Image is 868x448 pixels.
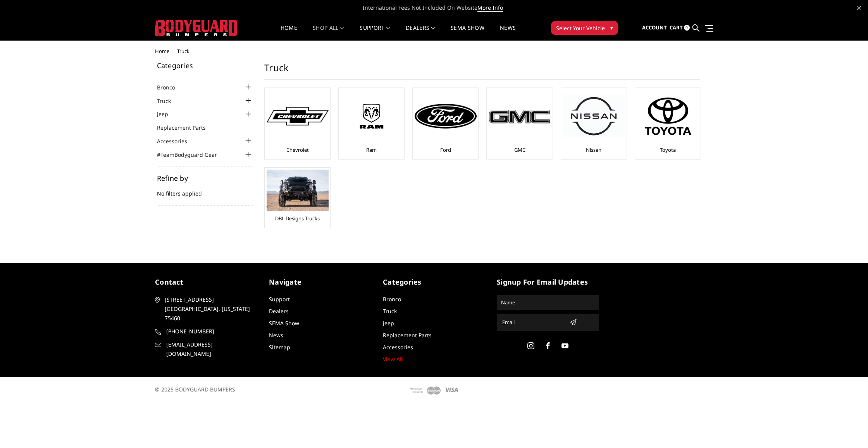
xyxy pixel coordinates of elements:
[157,97,181,105] a: Truck
[157,175,253,182] h5: Refine by
[556,24,605,32] span: Select Your Vehicle
[269,331,283,339] a: News
[383,277,485,287] h5: Categories
[670,24,683,31] span: Cart
[155,340,257,359] a: [EMAIL_ADDRESS][DOMAIN_NAME]
[440,146,451,153] a: Ford
[275,215,320,222] a: DBL Designs Trucks
[177,48,189,55] span: Truck
[366,146,377,153] a: Ram
[642,24,667,31] span: Account
[286,146,309,153] a: Chevrolet
[670,17,690,38] a: Cart 0
[155,277,257,287] h5: contact
[383,319,394,327] a: Jeep
[383,355,403,363] a: View All
[155,386,235,393] span: © 2025 BODYGUARD BUMPERS
[155,327,257,336] a: [PHONE_NUMBER]
[281,25,297,40] a: Home
[157,83,185,91] a: Bronco
[157,62,253,69] h5: Categories
[383,307,397,315] a: Truck
[157,175,253,206] div: No filters applied
[269,277,371,287] h5: Navigate
[383,295,401,303] a: Bronco
[269,295,290,303] a: Support
[660,146,676,153] a: Toyota
[497,277,599,287] h5: signup for email updates
[383,343,413,351] a: Accessories
[166,327,256,336] span: [PHONE_NUMBER]
[264,62,700,80] h1: Truck
[684,25,690,31] span: 0
[477,4,503,12] a: More Info
[586,146,601,153] a: Nissan
[269,319,299,327] a: SEMA Show
[157,137,197,145] a: Accessories
[451,25,484,40] a: SEMA Show
[499,316,567,328] input: Email
[500,25,516,40] a: News
[610,24,613,32] span: ▾
[155,20,238,36] img: BODYGUARD BUMPERS
[157,110,178,118] a: Jeep
[360,25,390,40] a: Support
[166,340,256,359] span: [EMAIL_ADDRESS][DOMAIN_NAME]
[155,48,169,55] a: Home
[269,307,289,315] a: Dealers
[642,17,667,38] a: Account
[406,25,435,40] a: Dealers
[383,331,432,339] a: Replacement Parts
[514,146,525,153] a: GMC
[269,343,290,351] a: Sitemap
[157,124,215,132] a: Replacement Parts
[551,21,618,35] button: Select Your Vehicle
[165,295,255,323] span: [STREET_ADDRESS] [GEOGRAPHIC_DATA], [US_STATE] 75460
[157,151,227,159] a: #TeamBodyguard Gear
[498,296,598,309] input: Name
[313,25,344,40] a: shop all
